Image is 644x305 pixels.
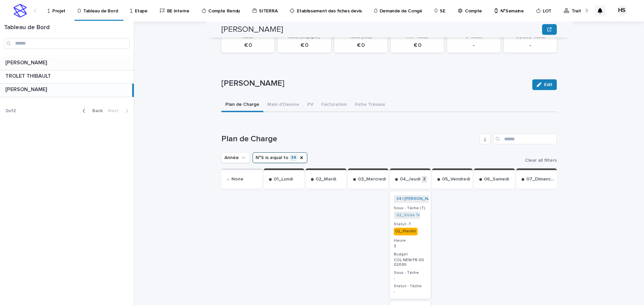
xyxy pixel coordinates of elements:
[350,35,372,39] span: Aléas (RAE)
[394,276,427,281] p: -
[253,152,307,163] button: N°S
[105,108,134,114] button: Next
[396,197,451,201] a: 34 | [PERSON_NAME] | 2025
[5,58,48,66] p: [PERSON_NAME]
[221,134,477,144] h1: Plan de Charge
[282,42,327,49] p: € 0
[465,35,482,39] span: % - Aléas
[390,191,431,298] a: 34 | [PERSON_NAME] | 2025 Sous - Tâche (T)02_Visite Technique_COL.NEW.FR.0002095 Statut -T02_Plan...
[532,79,557,90] button: Edit
[4,38,130,49] input: Search
[616,5,627,16] div: HS
[451,42,496,49] p: -
[221,98,263,112] button: Plan de Charge
[394,222,427,227] h3: Statut -T
[77,108,105,114] button: Back
[288,35,320,39] span: Aléas (Engagée)
[13,4,27,17] img: stacker-logo-s-only.png
[221,79,527,88] p: [PERSON_NAME]
[5,72,52,79] p: TROLET THIBAULT
[515,35,545,39] span: % (Réel) - Aléas
[394,206,427,211] h3: Sous - Tâche (T)
[316,176,336,182] p: 02_Mardi
[394,244,427,249] p: 3
[394,228,418,235] div: 02_Planifié
[317,98,351,112] button: Facturation
[442,176,470,182] p: 05_Vendredi
[544,82,552,87] span: Edit
[394,252,427,257] h3: Budget
[303,98,317,112] button: PV
[263,98,303,112] button: Main d'Oeuvre
[243,35,253,39] span: Aléas
[221,25,283,34] h2: [PERSON_NAME]
[394,270,427,276] h3: Sous - Tâche
[484,176,509,182] p: 06_Samedi
[5,85,48,93] p: [PERSON_NAME]
[274,176,293,182] p: 01_Lundi
[520,158,557,163] button: Clear all filters
[4,24,130,31] h1: Tableau de Bord
[394,258,427,268] p: COL.NEW.FR.0002095
[358,176,386,182] p: 03_Mercredi
[526,176,554,182] p: 07_Dimanche
[88,108,103,113] span: Back
[525,158,557,163] span: Clear all filters
[108,108,123,113] span: Next
[225,42,270,49] p: € 0
[493,134,557,144] input: Search
[338,42,383,49] p: € 0
[400,176,420,182] p: 04_Jeudi
[394,238,427,243] h3: Heure
[231,176,244,182] p: None
[394,284,427,289] h3: Statut - Tâche
[221,152,250,163] button: Année
[508,42,553,49] p: -
[396,213,481,218] a: 02_Visite Technique_COL.NEW.FR.0002095
[422,176,427,183] p: 2
[351,98,389,112] button: Fiche Travaux
[407,35,428,39] span: PAT - Aléas
[395,42,440,49] p: € 0
[394,290,427,294] p: -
